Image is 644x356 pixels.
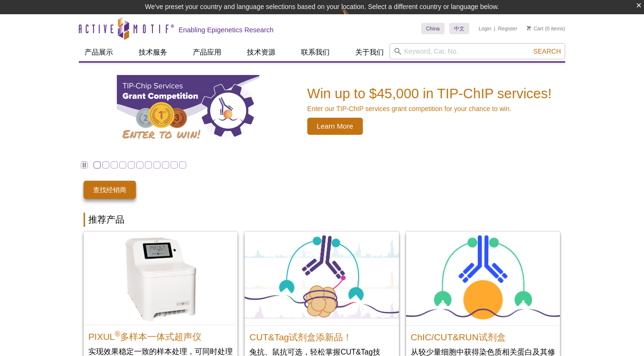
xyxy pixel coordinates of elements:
[249,328,394,342] h2: CUT&Tag试剂盒添新品！
[179,161,186,169] a: Go to slide 11
[84,232,237,325] img: PIXUL Multi-Sample Sonicator
[295,43,335,61] a: 联系我们
[133,43,173,61] a: 技术服务
[128,161,135,169] a: Go to slide 5
[307,118,363,135] span: Learn More
[533,47,561,55] span: Search
[81,161,88,169] a: Toggle autoplay
[111,161,118,169] a: Go to slide 3
[527,23,565,34] li: (0 items)
[153,161,161,169] a: Go to slide 8
[498,25,517,32] a: Register
[342,7,367,29] img: Change Here
[145,161,152,169] a: Go to slide 7
[411,328,555,342] h2: ChIC/CUT&RUN试剂盒
[84,181,136,199] a: 查找经销商
[307,104,552,113] p: Enter our TIP-ChIP services grant competition for your chance to win.
[389,43,565,59] input: Keyword, Cat. No.
[245,232,398,325] img: CUT&Tag试剂盒添新品！
[449,23,469,34] a: 中文
[494,23,495,34] li: |
[479,25,492,32] a: Login
[117,75,259,146] img: TIP-ChIP Services Grant Competition
[79,43,119,61] a: 产品展示
[527,26,531,30] img: Your Cart
[162,161,169,169] a: Go to slide 9
[84,213,560,227] h2: 推荐产品
[350,43,389,61] a: 关于我们
[94,161,101,169] a: Go to slide 1
[114,330,120,338] sup: ®
[187,43,227,61] a: 产品应用
[79,63,565,159] article: TIP-ChIP Services Grant Competition
[241,43,281,61] a: 技术资源
[527,25,543,32] a: Cart
[119,161,126,169] a: Go to slide 4
[179,26,274,34] h2: Enabling Epigenetics Research
[102,161,109,169] a: Go to slide 2
[136,161,143,169] a: Go to slide 6
[307,86,552,101] h2: Win up to $45,000 in TIP-ChIP services!
[170,161,178,169] a: Go to slide 10
[79,63,565,159] a: TIP-ChIP Services Grant Competition Win up to $45,000 in TIP-ChIP services! Enter our TIP-ChIP se...
[421,23,445,34] a: China
[530,47,564,56] button: Search
[406,232,560,325] img: ChIC/CUT&RUN Assay Kit
[88,328,233,342] h2: PIXUL 多样本一体式超声仪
